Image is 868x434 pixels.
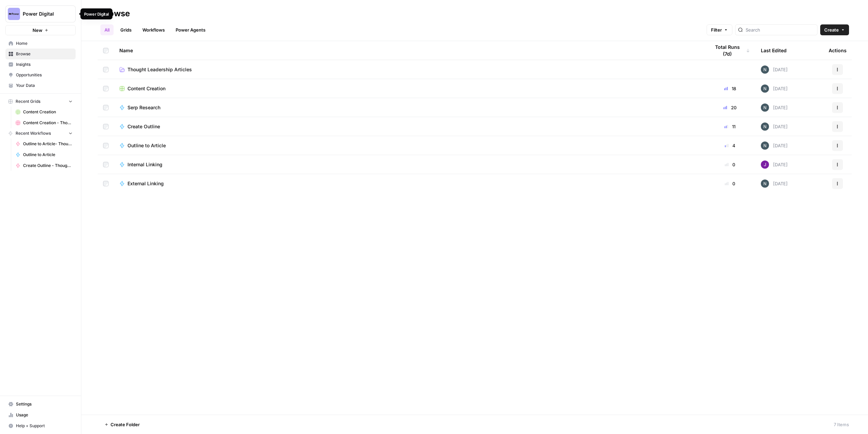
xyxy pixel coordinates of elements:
span: Outline to Article- Thought Leadership [23,141,73,147]
a: Power Agents [172,24,210,35]
div: [DATE] [761,180,788,188]
div: [DATE] [761,141,788,150]
span: Opportunities [16,72,73,78]
div: [DATE] [761,103,788,112]
input: Search [746,26,814,33]
button: New [5,25,76,35]
span: New [33,27,42,34]
span: Settings [16,401,73,407]
a: Internal Linking [119,161,699,168]
img: mfx9qxiwvwbk9y2m949wqpoopau8 [761,84,769,93]
button: Create [820,24,849,35]
span: Browse [16,51,73,57]
button: Workspace: Power Digital [5,5,76,22]
a: Settings [5,399,76,410]
a: Outline to Article [119,142,699,149]
div: 18 [710,85,750,92]
a: External Linking [119,180,699,187]
span: Power Digital [23,11,64,17]
a: Insights [5,59,76,70]
div: Browse [100,8,130,19]
div: 4 [710,142,750,149]
a: Browse [5,49,76,59]
a: Serp Research [119,104,699,111]
span: Home [16,40,73,46]
div: [DATE] [761,161,788,169]
img: mfx9qxiwvwbk9y2m949wqpoopau8 [761,141,769,150]
img: mfx9qxiwvwbk9y2m949wqpoopau8 [761,122,769,131]
a: Content Creation [13,107,76,117]
button: Recent Grids [5,96,76,107]
span: Thought Leadership Articles [127,66,192,73]
button: Create Folder [100,419,144,430]
a: All [100,24,114,35]
div: 11 [710,123,750,130]
span: Your Data [16,82,73,89]
img: nj1ssy6o3lyd6ijko0eoja4aphzn [761,161,769,169]
img: mfx9qxiwvwbk9y2m949wqpoopau8 [761,65,769,74]
span: Help + Support [16,423,73,429]
span: Outline to Article [127,142,166,149]
a: Usage [5,410,76,420]
div: [DATE] [761,65,788,74]
img: mfx9qxiwvwbk9y2m949wqpoopau8 [761,103,769,112]
button: Help + Support [5,420,76,431]
div: 0 [710,161,750,168]
span: Content Creation - Thought Leadership [23,120,73,126]
a: Content Creation - Thought Leadership [13,117,76,128]
span: Create Outline [127,123,160,130]
a: Your Data [5,80,76,91]
span: Usage [16,412,73,418]
img: Power Digital Logo [8,8,20,20]
a: Create Outline - Thought Leadership [13,160,76,171]
a: Home [5,38,76,49]
a: Thought Leadership Articles [119,66,699,73]
span: Recent Workflows [16,130,51,136]
a: Grids [116,24,136,35]
a: Outline to Article- Thought Leadership [13,138,76,149]
button: Filter [707,24,732,35]
a: Outline to Article [13,149,76,160]
div: Actions [829,41,847,60]
span: Create Folder [111,421,140,428]
div: Last Edited [761,41,787,60]
span: Insights [16,61,73,68]
span: Filter [711,26,722,33]
div: 0 [710,180,750,187]
div: [DATE] [761,84,788,93]
div: Total Runs (7d) [710,41,750,60]
span: Serp Research [127,104,160,111]
div: [DATE] [761,122,788,131]
div: 20 [710,104,750,111]
span: Content Creation [23,109,73,115]
button: Recent Workflows [5,128,76,138]
span: Create Outline - Thought Leadership [23,163,73,169]
div: Power Digital [84,11,109,17]
a: Workflows [138,24,169,35]
span: Create [824,26,839,33]
img: mfx9qxiwvwbk9y2m949wqpoopau8 [761,180,769,188]
a: Opportunities [5,70,76,80]
span: Recent Grids [16,98,40,105]
span: External Linking [127,180,164,187]
div: 7 Items [834,421,849,428]
a: Create Outline [119,123,699,130]
span: Outline to Article [23,152,73,158]
span: Content Creation [127,85,165,92]
a: Content Creation [119,85,699,92]
span: Internal Linking [127,161,162,168]
div: Name [119,41,699,60]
